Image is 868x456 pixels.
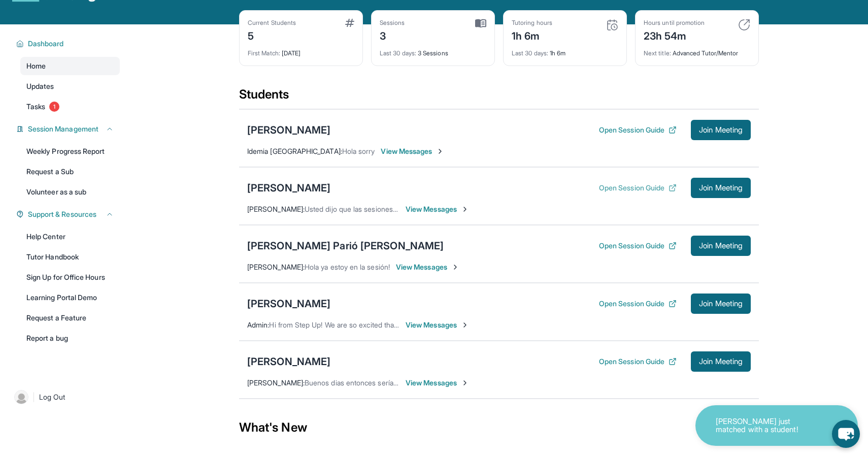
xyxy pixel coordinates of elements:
[644,49,671,57] span: Next title :
[738,19,750,31] img: card
[28,39,64,49] span: Dashboard
[691,294,751,314] button: Join Meeting
[461,379,469,387] img: Chevron-Right
[461,321,469,329] img: Chevron-Right
[20,227,120,246] a: Help Center
[247,123,330,137] div: [PERSON_NAME]
[24,124,114,134] button: Session Management
[20,288,120,307] a: Learning Portal Demo
[599,241,677,251] button: Open Session Guide
[20,329,120,347] a: Report a bug
[24,209,114,219] button: Support & Resources
[26,81,54,91] span: Updates
[461,205,469,213] img: Chevron-Right
[599,356,677,367] button: Open Session Guide
[239,405,759,450] div: What's New
[248,49,280,57] span: First Match :
[691,351,751,372] button: Join Meeting
[20,97,120,116] a: Tasks1
[49,102,59,112] span: 1
[247,378,305,387] span: [PERSON_NAME] :
[239,86,759,109] div: Students
[406,378,469,388] span: View Messages
[512,43,618,57] div: 1h 6m
[20,183,120,201] a: Volunteer as a sub
[14,390,28,404] img: user-img
[436,147,444,155] img: Chevron-Right
[20,162,120,181] a: Request a Sub
[406,204,469,214] span: View Messages
[380,19,405,27] div: Sessions
[406,320,469,330] span: View Messages
[24,39,114,49] button: Dashboard
[39,392,65,402] span: Log Out
[699,301,743,307] span: Join Meeting
[247,147,342,155] span: Idemia [GEOGRAPHIC_DATA] :
[248,19,296,27] div: Current Students
[644,27,705,43] div: 23h 54m
[512,19,552,27] div: Tutoring hours
[699,127,743,133] span: Join Meeting
[396,262,459,272] span: View Messages
[247,320,269,329] span: Admin :
[512,49,548,57] span: Last 30 days :
[716,417,817,434] p: [PERSON_NAME] just matched with a student!
[345,19,354,27] img: card
[247,263,305,271] span: [PERSON_NAME] :
[699,243,743,249] span: Join Meeting
[699,185,743,191] span: Join Meeting
[644,19,705,27] div: Hours until promotion
[691,236,751,256] button: Join Meeting
[20,248,120,266] a: Tutor Handbook
[247,239,444,253] div: [PERSON_NAME] Parió [PERSON_NAME]
[26,102,45,112] span: Tasks
[247,205,305,213] span: [PERSON_NAME] :
[599,183,677,193] button: Open Session Guide
[20,77,120,95] a: Updates
[691,120,751,140] button: Join Meeting
[606,19,618,31] img: card
[28,209,96,219] span: Support & Resources
[247,181,330,195] div: [PERSON_NAME]
[691,178,751,198] button: Join Meeting
[380,49,416,57] span: Last 30 days :
[305,263,390,271] span: Hola ya estoy en la sesión!
[247,354,330,369] div: [PERSON_NAME]
[832,420,860,448] button: chat-button
[247,297,330,311] div: [PERSON_NAME]
[644,43,750,57] div: Advanced Tutor/Mentor
[599,299,677,309] button: Open Session Guide
[305,205,564,213] span: Usted dijo que las sesiones durarían 45 minutos y sólo duro 20 minutos porque?
[380,27,405,43] div: 3
[451,263,459,271] img: Chevron-Right
[381,146,444,156] span: View Messages
[248,43,354,57] div: [DATE]
[475,19,486,28] img: card
[20,268,120,286] a: Sign Up for Office Hours
[20,309,120,327] a: Request a Feature
[10,386,120,408] a: |Log Out
[699,359,743,365] span: Join Meeting
[28,124,98,134] span: Session Management
[32,391,35,403] span: |
[380,43,486,57] div: 3 Sessions
[20,57,120,75] a: Home
[342,147,375,155] span: Hola sorry
[512,27,552,43] div: 1h 6m
[248,27,296,43] div: 5
[26,61,46,71] span: Home
[599,125,677,135] button: Open Session Guide
[20,142,120,160] a: Weekly Progress Report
